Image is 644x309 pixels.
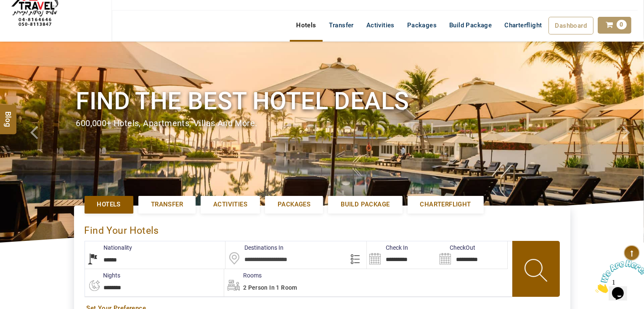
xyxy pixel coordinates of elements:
[367,243,408,252] label: Check In
[243,284,297,291] span: 2 Person in 1 Room
[265,196,323,213] a: Packages
[617,20,627,29] span: 0
[437,243,475,252] label: CheckOut
[76,85,568,117] h1: Find the best hotel deals
[85,271,121,280] label: nights
[367,241,437,269] input: Search
[498,17,548,34] a: Charterflight
[443,17,498,34] a: Build Package
[201,196,260,213] a: Activities
[225,243,284,252] label: Destinations In
[408,196,484,213] a: Charterflight
[151,200,183,209] span: Transfer
[504,21,542,29] span: Charterflight
[290,17,322,34] a: Hotels
[592,256,644,296] iframe: chat widget
[3,3,56,37] img: Chat attention grabber
[420,200,471,209] span: Charterflight
[85,196,133,213] a: Hotels
[323,17,360,34] a: Transfer
[437,241,507,269] input: Search
[85,216,560,241] div: Find Your Hotels
[224,271,262,280] label: Rooms
[97,200,121,209] span: Hotels
[401,17,443,34] a: Packages
[278,200,310,209] span: Packages
[76,117,568,129] div: 600,000+ hotels, apartments, villas and more.
[555,22,587,29] span: Dashboard
[598,17,631,34] a: 0
[328,196,402,213] a: Build Package
[341,200,390,209] span: Build Package
[3,3,7,11] span: 1
[213,200,247,209] span: Activities
[360,17,401,34] a: Activities
[138,196,196,213] a: Transfer
[85,243,133,252] label: Nationality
